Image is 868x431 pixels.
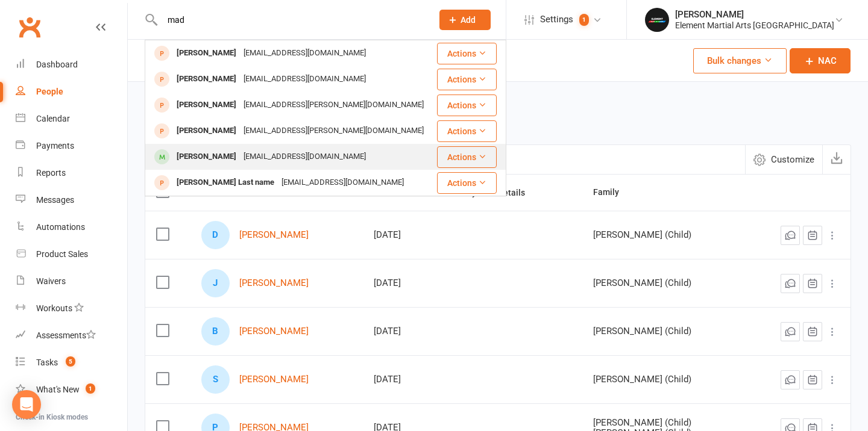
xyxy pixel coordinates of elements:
div: Automations [36,222,85,232]
a: Workouts [16,295,127,322]
div: [PERSON_NAME] (Child) [593,326,732,336]
div: [DATE] [374,326,440,336]
div: Brendan [201,317,230,346]
div: [PERSON_NAME] [173,96,240,114]
span: 1 [579,14,589,26]
a: [PERSON_NAME] [239,374,309,385]
div: What's New [36,385,80,394]
div: Dashboard [36,60,78,69]
a: People [16,78,127,105]
a: Tasks 5 [16,349,127,376]
div: [EMAIL_ADDRESS][PERSON_NAME][DOMAIN_NAME] [240,122,427,140]
div: [EMAIL_ADDRESS][DOMAIN_NAME] [278,174,407,191]
a: NAC [790,48,851,73]
img: thumb_image1751779386.png [645,8,669,32]
a: [PERSON_NAME] [239,326,309,336]
a: [PERSON_NAME] [239,278,309,288]
input: Search... [159,11,424,28]
div: [PERSON_NAME] (Child) [593,418,732,428]
div: [DATE] [374,230,440,240]
div: Payments [36,141,74,150]
div: Waivers [36,276,66,286]
div: Calendar [36,114,70,123]
div: [DATE] [374,278,440,288]
div: Desiree [201,221,230,249]
div: [PERSON_NAME] (Child) [593,374,732,385]
div: Product Sales [36,249,88,259]
div: [PERSON_NAME] Last name [173,174,278,191]
span: Add [461,15,476,25]
button: Actions [437,43,497,64]
span: Payment Details [462,188,538,197]
button: Actions [437,95,497,116]
a: [PERSON_NAME] [239,230,309,240]
a: Reports [16,160,127,187]
div: Sharynn [201,365,230,394]
a: What's New1 [16,376,127,403]
a: Waivers [16,268,127,295]
div: [PERSON_NAME] [173,45,240,62]
button: Payment Details [462,185,538,200]
div: People [36,87,63,96]
a: Clubworx [14,12,45,42]
div: Workouts [36,303,72,313]
span: 1 [86,383,95,394]
button: Actions [437,172,497,194]
span: 5 [66,356,75,367]
div: [PERSON_NAME] [675,9,834,20]
button: Add [439,10,491,30]
div: [PERSON_NAME] [173,70,240,88]
a: Calendar [16,105,127,132]
div: Open Intercom Messenger [12,390,41,419]
button: Actions [437,120,497,142]
div: Element Martial Arts [GEOGRAPHIC_DATA] [675,20,834,31]
a: Payments [16,132,127,160]
a: Dashboard [16,51,127,78]
div: [EMAIL_ADDRESS][DOMAIN_NAME] [240,70,370,88]
div: Tasks [36,358,58,367]
div: [PERSON_NAME] (Child) [593,278,732,288]
span: Settings [540,6,573,33]
div: [PERSON_NAME] [173,122,240,140]
div: Messages [36,195,74,205]
button: Customize [745,145,822,174]
span: NAC [818,54,837,68]
div: Reports [36,168,66,178]
a: Automations [16,214,127,241]
div: [EMAIL_ADDRESS][DOMAIN_NAME] [240,148,370,166]
a: Messages [16,187,127,214]
button: Actions [437,69,497,90]
span: Customize [771,152,814,167]
div: [DATE] [374,374,440,385]
th: Family [582,175,743,211]
div: [EMAIL_ADDRESS][PERSON_NAME][DOMAIN_NAME] [240,96,427,114]
a: Assessments [16,322,127,349]
button: Actions [437,146,497,168]
div: Jane [201,269,230,297]
div: Assessments [36,330,96,340]
button: Bulk changes [693,48,787,73]
div: [PERSON_NAME] [173,148,240,166]
div: [PERSON_NAME] (Child) [593,230,732,240]
a: Product Sales [16,241,127,268]
div: [EMAIL_ADDRESS][DOMAIN_NAME] [240,45,370,62]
